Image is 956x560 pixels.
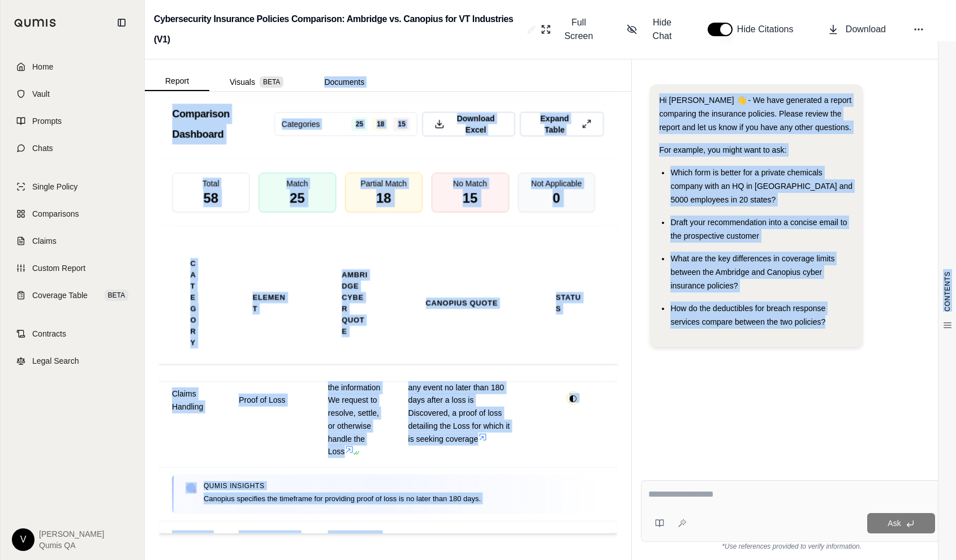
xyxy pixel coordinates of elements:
[641,542,942,551] div: *Use references provided to verify information.
[422,112,515,137] button: Download Excel
[531,178,582,189] span: Not Applicable
[32,88,50,100] span: Vault
[532,113,578,136] span: Expand Table
[376,189,391,207] span: 18
[737,23,800,36] span: Hide Citations
[7,54,137,79] a: Home
[7,81,137,106] a: Vault
[659,96,851,132] span: Hi [PERSON_NAME] 👋 - We have generated a report comparing the insurance policies. Please review t...
[14,19,57,27] img: Qumis Logo
[286,178,308,189] span: Match
[463,189,478,207] span: 15
[209,73,304,91] button: Visuals
[867,513,935,533] button: Ask
[7,321,137,346] a: Contracts
[32,208,79,219] span: Comparisons
[7,109,137,133] a: Prompts
[239,394,302,407] span: Proof of Loss
[7,136,137,161] a: Chats
[328,262,381,344] th: Ambridge Cyber Quote
[536,11,604,48] button: Full Screen
[204,493,481,505] span: Canopius specifies the timeframe for providing proof of loss is no later than 180 days.
[7,174,137,199] a: Single Policy
[290,189,305,207] span: 25
[172,530,212,555] span: ---------------------
[372,118,389,131] span: 18
[7,283,137,308] a: Coverage TableBETA
[274,113,417,136] button: Categories251815
[943,272,952,312] span: CONTENTS
[453,178,487,189] span: No Match
[670,254,834,290] span: What are the key differences in coverage limits between the Ambridge and Canopius cyber insurance...
[105,290,128,301] span: BETA
[670,304,825,326] span: How do the deductibles for breach response services compare between the two policies?
[172,387,212,413] span: Claims Handling
[553,189,560,207] span: 0
[7,201,137,226] a: Comparisons
[204,481,481,490] span: Qumis INSIGHTS
[670,168,852,204] span: Which form is better for a private chemicals company with an HQ in [GEOGRAPHIC_DATA] and 5000 emp...
[566,391,580,409] button: ◐
[39,540,104,551] span: Qumis QA
[7,348,137,373] a: Legal Search
[412,291,511,316] th: Canopius Quote
[186,483,197,494] img: Qumis
[393,118,410,131] span: 15
[32,262,85,274] span: Custom Report
[32,143,53,154] span: Chats
[569,394,577,403] span: ◐
[888,519,901,528] span: Ask
[203,178,219,189] span: Total
[32,235,57,247] span: Claims
[7,256,137,281] a: Custom Report
[360,178,407,189] span: Partial Match
[39,528,104,540] span: [PERSON_NAME]
[32,355,79,367] span: Legal Search
[351,118,368,131] span: 25
[32,328,66,339] span: Contracts
[32,61,53,72] span: Home
[823,18,890,41] button: Download
[328,342,381,458] span: Send us a sworn proof of loss containing the information We request to resolve, settle, or otherw...
[32,181,77,192] span: Single Policy
[260,76,283,88] span: BETA
[542,285,600,321] th: Status
[239,285,302,321] th: Element
[408,355,515,445] span: The Insured shall provide as soon as practicable, but in any event no later than 180 days after a...
[558,16,600,43] span: Full Screen
[154,9,523,50] h2: Cybersecurity Insurance Policies Comparison: Ambridge vs. Canopius for VT Industries (V1)
[328,530,381,555] span: -----------------------
[282,119,320,130] span: Categories
[145,72,209,91] button: Report
[520,112,604,137] button: Expand Table
[172,104,274,145] h3: Comparison Dashboard
[670,218,847,240] span: Draft your recommendation into a concise email to the prospective customer
[203,189,218,207] span: 58
[239,530,302,555] span: -------------------------
[644,16,681,43] span: Hide Chat
[304,73,385,91] button: Documents
[846,23,886,36] span: Download
[176,251,212,355] th: Category
[113,14,131,32] button: Collapse sidebar
[7,229,137,253] a: Claims
[32,290,88,301] span: Coverage Table
[622,11,685,48] button: Hide Chat
[32,115,62,127] span: Prompts
[449,113,502,136] span: Download Excel
[659,145,786,154] span: For example, you might want to ask:
[12,528,35,551] div: V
